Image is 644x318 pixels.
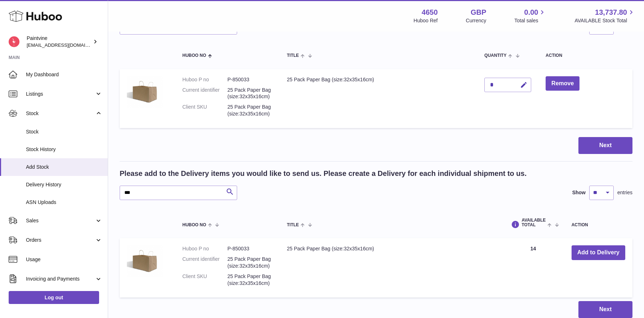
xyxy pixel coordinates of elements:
a: 0.00 Total sales [514,8,546,24]
span: entries [617,189,632,196]
dd: 25 Pack Paper Bag (size:32x35x16cm) [227,87,272,100]
span: [EMAIL_ADDRESS][DOMAIN_NAME] [27,42,106,48]
dd: P-850033 [227,76,272,83]
button: Add to Delivery [572,245,625,260]
span: Listings [26,91,95,97]
div: Huboo Ref [414,17,438,24]
img: 25 Pack Paper Bag (size:32x35x16cm) [127,76,163,108]
td: 25 Pack Paper Bag (size:32x35x16cm) [280,238,502,297]
span: Huboo no [182,53,206,58]
button: Next [578,137,632,154]
h2: Please add to the Delivery items you would like to send us. Please create a Delivery for each ind... [120,169,527,178]
dt: Client SKU [182,273,227,287]
img: euan@paintvine.co.uk [9,36,19,47]
dt: Huboo P no [182,245,227,252]
dd: P-850033 [227,245,272,252]
button: Next [578,301,632,318]
dd: 25 Pack Paper Bag (size:32x35x16cm) [227,273,272,287]
button: Remove [546,76,579,91]
dt: Huboo P no [182,76,227,83]
span: My Dashboard [26,71,102,78]
span: Orders [26,237,95,244]
span: Invoicing and Payments [26,276,95,282]
dt: Current identifier [182,256,227,269]
img: 25 Pack Paper Bag (size:32x35x16cm) [127,245,163,277]
div: Paintvine [27,35,92,49]
span: 0.00 [524,8,538,17]
span: AVAILABLE Total [521,218,546,227]
span: Add Stock [26,164,102,171]
dt: Current identifier [182,87,227,100]
dd: 25 Pack Paper Bag (size:32x35x16cm) [227,104,272,117]
strong: 4650 [422,8,438,17]
span: Sales [26,217,95,224]
a: 13,737.80 AVAILABLE Stock Total [574,8,635,24]
span: Title [287,53,299,58]
span: Usage [26,256,102,263]
dd: 25 Pack Paper Bag (size:32x35x16cm) [227,256,272,269]
span: Title [287,223,299,227]
span: AVAILABLE Stock Total [574,17,635,24]
span: ASN Uploads [26,199,102,206]
span: Quantity [484,53,506,58]
span: Stock History [26,146,102,153]
td: 25 Pack Paper Bag (size:32x35x16cm) [280,69,477,128]
span: Huboo no [182,223,206,227]
a: Log out [9,291,99,304]
span: Total sales [514,17,546,24]
div: Currency [466,17,487,24]
div: Action [572,223,625,227]
label: Show [572,189,586,196]
span: 13,737.80 [595,8,627,17]
span: Stock [26,110,95,117]
strong: GBP [471,8,486,17]
span: Stock [26,128,102,135]
dt: Client SKU [182,104,227,117]
span: Delivery History [26,181,102,188]
div: Action [546,53,625,58]
td: 14 [502,238,564,297]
